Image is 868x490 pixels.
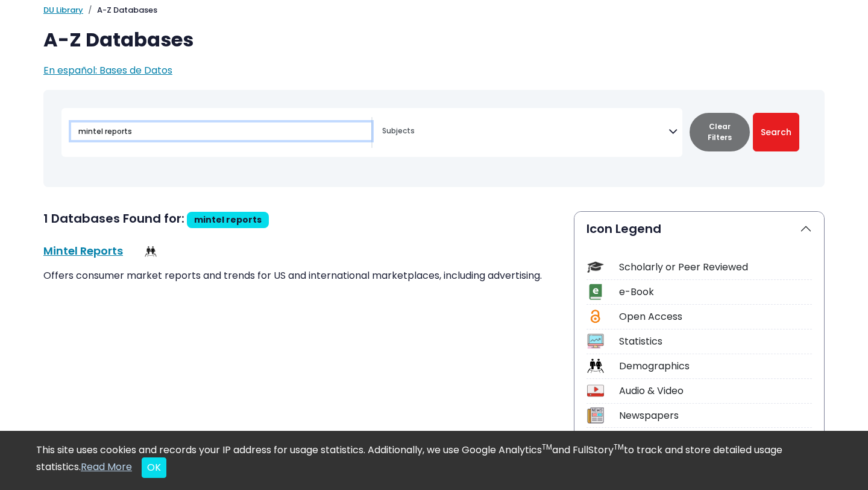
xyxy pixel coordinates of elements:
[619,310,812,324] div: Open Access
[690,113,750,151] button: Clear Filters
[36,443,832,478] div: This site uses cookies and records your IP address for usage statistics. Additionally, we use Goo...
[619,409,812,423] div: Newspapers
[382,127,668,137] textarea: Search
[614,442,624,452] sup: TM
[619,285,812,299] div: e-Book
[619,334,812,349] div: Statistics
[43,4,83,16] a: DU Library
[43,63,172,77] a: En español: Bases de Datos
[587,407,603,424] img: Icon Newspapers
[142,457,166,478] button: Close
[587,333,603,349] img: Icon Statistics
[542,442,552,452] sup: TM
[587,284,603,300] img: Icon e-Book
[619,359,812,374] div: Demographics
[43,90,825,187] nav: Search filters
[587,358,603,374] img: Icon Demographics
[43,4,825,16] nav: breadcrumb
[71,122,371,140] input: Search database by title or keyword
[43,243,123,258] a: Mintel Reports
[619,384,812,398] div: Audio & Video
[588,308,603,325] img: Icon Open Access
[145,246,157,258] img: Demographics
[43,210,184,227] span: 1 Databases Found for:
[587,383,603,399] img: Icon Audio & Video
[43,269,559,283] p: Offers consumer market reports and trends for US and international marketplaces, including advert...
[83,4,157,16] li: A-Z Databases
[194,214,262,226] span: mintel reports
[587,259,603,275] img: Icon Scholarly or Peer Reviewed
[81,460,132,474] a: Read More
[574,212,824,246] button: Icon Legend
[753,113,799,151] button: Submit for Search Results
[619,260,812,275] div: Scholarly or Peer Reviewed
[43,28,825,51] h1: A-Z Databases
